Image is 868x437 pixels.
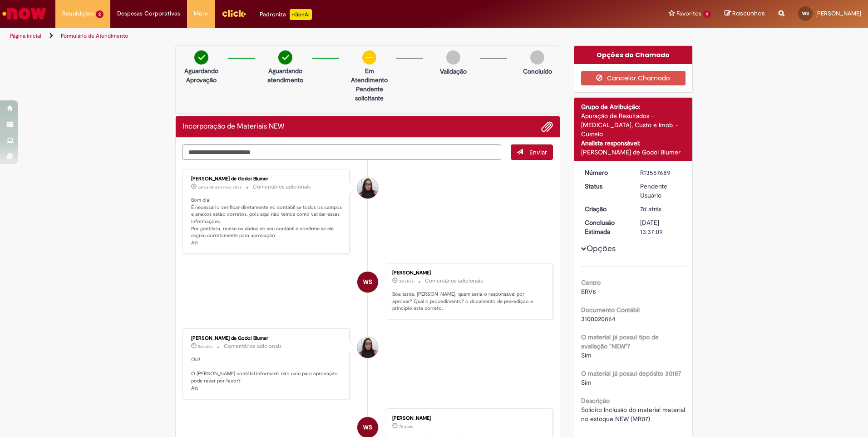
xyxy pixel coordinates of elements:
button: Cancelar Chamado [581,71,686,85]
time: 23/09/2025 09:20:51 [399,424,413,429]
button: Enviar [511,144,553,160]
div: [PERSON_NAME] [392,416,543,421]
span: 5d atrás [198,344,212,349]
div: Grupo de Atribuição: [581,102,686,111]
span: [PERSON_NAME] [815,10,861,17]
span: WS [363,271,372,293]
small: Comentários adicionais [253,183,311,191]
dt: Conclusão Estimada [578,218,634,236]
dt: Status [578,182,634,191]
div: 23/09/2025 09:22:25 [640,204,682,214]
time: 29/09/2025 10:16:22 [198,184,242,190]
p: Aguardando atendimento [263,66,307,84]
dt: Número [578,168,634,177]
span: Rascunhos [732,9,765,18]
img: img-circle-grey.png [446,50,460,65]
a: Formulário de Atendimento [61,32,128,40]
span: 7d atrás [399,424,413,429]
div: [PERSON_NAME] de Godoi Blumer [581,148,686,157]
img: click_logo_yellow_360x200.png [222,6,246,20]
span: 3100020864 [581,315,616,323]
p: Em Atendimento [347,66,391,84]
div: Wallyson De Paiva Sousa [357,272,378,293]
div: Opções do Chamado [574,46,693,64]
div: Pendente Usuário [640,182,682,200]
img: ServiceNow [1,5,48,23]
time: 26/09/2025 15:18:10 [399,278,414,284]
span: 3d atrás [399,278,414,284]
span: 2 [96,10,104,18]
div: Maisa Franco De Godoi Blumer [357,337,378,358]
div: Maisa Franco De Godoi Blumer [357,178,378,199]
span: Sim [581,351,592,359]
div: Analista responsável: [581,139,686,148]
p: Aguardando Aprovação [179,66,223,84]
span: More [194,9,208,18]
div: Apuração de Resultados - [MEDICAL_DATA], Custo e Imob. - Custeio [581,111,686,139]
p: Bom dia! É necessário verificar diretamente no contábil se todos os campos e anexos estão correto... [191,197,342,247]
img: img-circle-grey.png [530,50,544,65]
img: circle-minus.png [362,50,376,65]
span: BRV8 [581,288,596,296]
span: Enviar [529,148,547,156]
span: cerca de uma hora atrás [198,184,242,190]
p: Olá! O [PERSON_NAME] contábil informado não caiu para aprovação, pode rever por favor? Att [191,356,342,392]
div: [PERSON_NAME] [392,270,543,276]
time: 23/09/2025 09:22:25 [640,205,661,213]
small: Comentários adicionais [425,277,483,285]
a: Página inicial [10,32,41,40]
div: [DATE] 13:37:09 [640,218,682,236]
span: Requisições [62,9,94,18]
p: Pendente solicitante [347,84,391,103]
textarea: Digite sua mensagem aqui... [182,144,501,160]
div: R13557689 [640,168,682,177]
span: 7d atrás [640,205,661,213]
p: Validação [440,67,467,76]
b: O material já possui depósito 3015? [581,369,681,377]
button: Adicionar anexos [541,121,553,133]
a: Rascunhos [725,10,765,18]
b: O material já possui tipo de avaliação "NEW"? [581,333,659,350]
b: Centro [581,278,601,287]
b: Documento Contábil [581,306,640,314]
img: check-circle-green.png [194,50,208,65]
h2: Incorporação de Materiais NEW Histórico de tíquete [182,123,284,131]
p: Concluído [523,67,552,76]
p: +GenAi [290,9,312,20]
dt: Criação [578,204,634,214]
span: WS [802,10,809,16]
div: Padroniza [260,9,312,20]
p: Boa tarde. [PERSON_NAME], quem seria o responsável por aprovar? Qual o procedimento? o documento ... [392,291,543,312]
span: Sim [581,378,592,387]
small: Comentários adicionais [224,343,282,350]
div: [PERSON_NAME] de Godoi Blumer [191,336,342,341]
ul: Trilhas de página [7,28,572,45]
b: Descrição [581,397,610,405]
span: Solicito Inclusão do material material no estoque NEW (MR07) [581,406,687,423]
span: Despesas Corporativas [117,9,180,18]
time: 24/09/2025 16:03:30 [198,344,212,349]
img: check-circle-green.png [278,50,292,65]
div: [PERSON_NAME] de Godoi Blumer [191,176,342,182]
span: Favoritos [676,9,701,18]
span: 9 [703,10,711,18]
